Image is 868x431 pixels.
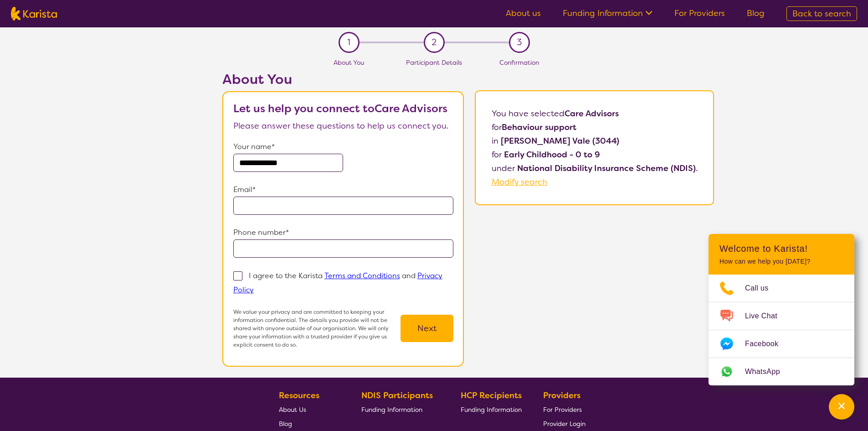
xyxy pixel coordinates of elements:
[406,58,462,67] span: Participant Details
[347,36,350,49] span: 1
[565,108,619,119] b: Care Advisors
[324,271,400,280] a: Terms and Conditions
[233,119,454,133] p: Please answer these questions to help us connect you.
[709,234,854,385] div: Channel Menu
[492,107,698,189] p: You have selected
[233,101,447,116] b: Let us help you connect to Care Advisors
[461,405,522,414] span: Funding Information
[492,120,698,134] p: for
[492,148,698,161] p: for
[504,149,600,160] b: Early Childhood - 0 to 9
[786,6,857,21] a: Back to search
[279,402,340,416] a: About Us
[233,183,454,197] p: Email*
[502,122,576,133] b: Behaviour support
[461,402,522,416] a: Funding Information
[492,161,698,175] p: under .
[279,420,292,428] span: Blog
[11,7,57,21] img: Karista logo
[745,365,791,379] span: WhatsApp
[233,226,454,239] p: Phone number*
[461,390,522,401] b: HCP Recipients
[492,134,698,148] p: in
[719,258,843,265] p: How can we help you [DATE]?
[747,8,765,19] a: Blog
[361,405,422,414] span: Funding Information
[222,71,464,88] h2: About You
[517,163,696,174] b: National Disability Insurance Scheme (NDIS)
[233,271,442,295] p: I agree to the Karista and
[709,275,854,385] ul: Choose channel
[492,177,547,187] a: Modify search
[279,416,340,431] a: Blog
[543,390,580,401] b: Providers
[745,337,789,351] span: Facebook
[745,281,780,295] span: Call us
[719,243,843,254] h2: Welcome to Karista!
[361,390,433,401] b: NDIS Participants
[517,36,522,49] span: 3
[543,402,586,416] a: For Providers
[506,8,541,19] a: About us
[401,315,453,342] button: Next
[543,405,582,414] span: For Providers
[543,416,586,431] a: Provider Login
[563,8,652,19] a: Funding Information
[431,36,437,49] span: 2
[745,309,788,323] span: Live Chat
[233,308,401,349] p: We value your privacy and are committed to keeping your information confidential. The details you...
[233,140,454,154] p: Your name*
[233,271,442,295] a: Privacy Policy
[829,394,854,420] button: Channel Menu
[501,135,619,146] b: [PERSON_NAME] Vale (3044)
[279,390,319,401] b: Resources
[279,405,306,414] span: About Us
[334,58,364,67] span: About You
[499,58,539,67] span: Confirmation
[792,8,851,19] span: Back to search
[709,358,854,385] a: Web link opens in a new tab.
[674,8,725,19] a: For Providers
[543,420,586,428] span: Provider Login
[361,402,440,416] a: Funding Information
